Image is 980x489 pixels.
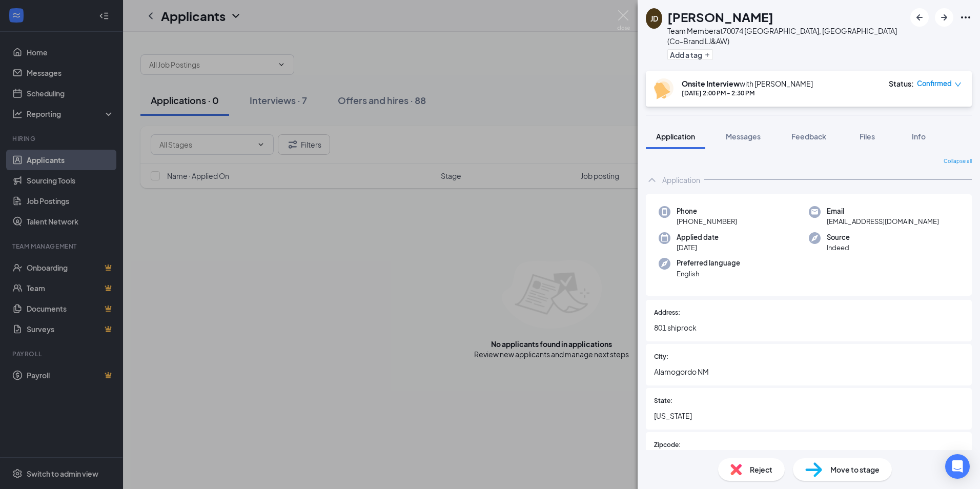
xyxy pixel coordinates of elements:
div: Application [662,175,700,185]
span: [DATE] [677,242,719,253]
span: Preferred language [677,258,740,268]
svg: Ellipses [959,11,972,24]
span: [US_STATE] [654,410,964,421]
span: Reject [750,464,772,475]
span: [EMAIL_ADDRESS][DOMAIN_NAME] [827,216,939,227]
button: ArrowRight [935,8,953,27]
b: Onsite Interview [682,79,740,88]
svg: ChevronUp [646,174,658,186]
div: with [PERSON_NAME] [682,78,813,89]
span: Info [912,132,926,141]
span: English [677,269,740,279]
button: ArrowLeftNew [910,8,929,27]
span: [PHONE_NUMBER] [677,216,737,227]
span: State: [654,396,672,406]
span: Alamogordo NM [654,366,964,377]
span: City: [654,352,668,362]
span: Source [827,232,850,242]
div: [DATE] 2:00 PM - 2:30 PM [682,89,813,97]
span: down [954,81,962,88]
div: JD [650,13,658,24]
div: Status : [889,78,914,89]
div: Team Member at 70074 [GEOGRAPHIC_DATA], [GEOGRAPHIC_DATA] (Co-Brand LJ&AW) [667,26,905,46]
div: Open Intercom Messenger [945,454,970,479]
span: Feedback [791,132,826,141]
span: Indeed [827,242,850,253]
span: Collapse all [944,157,972,166]
span: Phone [677,206,737,216]
span: Messages [726,132,761,141]
span: 801 shiprock [654,322,964,333]
span: Files [860,132,875,141]
span: Applied date [677,232,719,242]
h1: [PERSON_NAME] [667,8,773,26]
svg: Plus [704,52,710,58]
span: Move to stage [830,464,880,475]
span: Application [656,132,695,141]
span: Address: [654,308,680,318]
span: Email [827,206,939,216]
button: PlusAdd a tag [667,49,713,60]
svg: ArrowRight [938,11,950,24]
span: Confirmed [917,78,952,89]
svg: ArrowLeftNew [913,11,926,24]
span: Zipcode: [654,440,681,450]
